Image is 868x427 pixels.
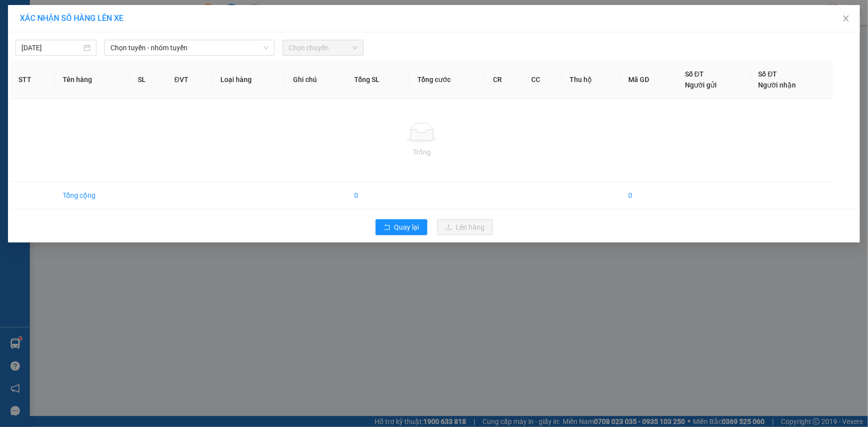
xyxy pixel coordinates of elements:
[562,61,620,99] th: Thu hộ
[346,61,410,99] th: Tổng SL
[289,40,358,55] span: Chọn chuyến
[620,182,677,209] td: 0
[166,61,212,99] th: ĐVT
[285,61,346,99] th: Ghi chú
[437,219,493,235] button: uploadLên hàng
[20,13,123,23] span: XÁC NHẬN SỐ HÀNG LÊN XE
[759,81,796,89] span: Người nhận
[10,61,55,99] th: STT
[485,61,523,99] th: CR
[394,222,419,233] span: Quay lại
[55,61,130,99] th: Tên hàng
[376,219,427,235] button: rollbackQuay lại
[110,40,269,55] span: Chọn tuyến - nhóm tuyến
[346,182,410,209] td: 0
[263,45,269,51] span: down
[21,42,82,53] input: 12/10/2025
[409,61,485,99] th: Tổng cước
[384,224,390,232] span: rollback
[620,61,677,99] th: Mã GD
[759,70,777,78] span: Số ĐT
[842,14,850,22] span: close
[685,81,717,89] span: Người gửi
[130,61,167,99] th: SL
[55,182,130,209] td: Tổng cộng
[685,70,704,78] span: Số ĐT
[523,61,562,99] th: CC
[18,147,825,158] div: Trống
[212,61,285,99] th: Loại hàng
[832,5,860,33] button: Close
